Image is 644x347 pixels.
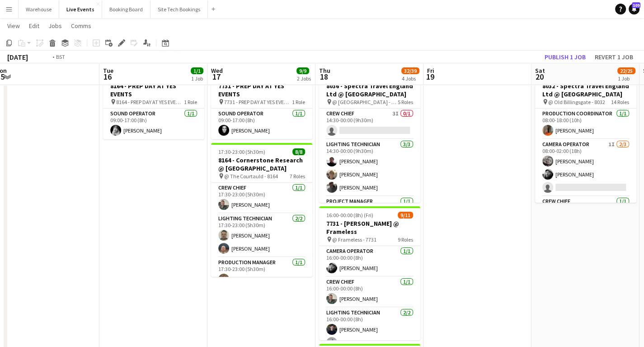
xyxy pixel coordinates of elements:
[56,53,65,60] div: BST
[45,20,66,32] a: Jobs
[71,22,91,30] span: Comms
[29,22,39,30] span: Edit
[632,2,640,8] span: 109
[67,20,95,32] a: Comms
[59,0,102,18] button: Live Events
[629,4,639,14] a: 109
[48,22,62,30] span: Jobs
[19,0,59,18] button: Warehouse
[150,0,208,18] button: Site Tech Bookings
[102,0,150,18] button: Booking Board
[541,51,589,63] button: Publish 1 job
[4,20,24,32] a: View
[7,22,20,30] span: View
[591,51,637,63] button: Revert 1 job
[25,20,43,32] a: Edit
[7,52,28,62] div: [DATE]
